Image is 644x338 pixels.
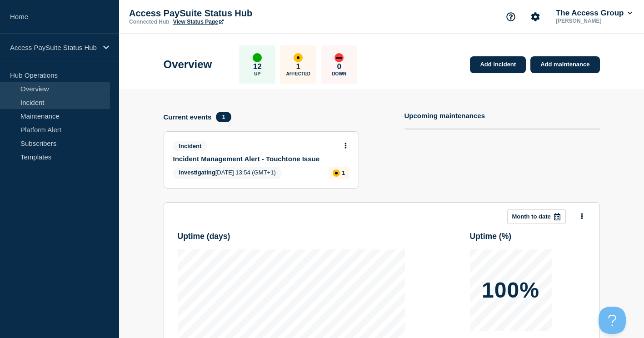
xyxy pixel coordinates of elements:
p: 0 [337,62,341,71]
a: View Status Page [173,19,224,25]
h3: Uptime ( % ) [470,232,512,241]
button: Account settings [526,7,545,26]
p: [PERSON_NAME] [554,18,634,24]
iframe: Help Scout Beacon - Open [599,307,626,334]
h1: Overview [164,58,212,71]
p: Month to date [512,213,551,220]
h4: Current events [164,113,212,121]
p: 100% [482,279,539,301]
p: Access PaySuite Status Hub [10,44,97,51]
p: Connected Hub [129,19,170,25]
p: 12 [253,62,262,71]
span: Investigating [179,169,215,176]
span: Incident [173,141,208,151]
p: Access PaySuite Status Hub [129,8,311,19]
p: Down [332,71,346,76]
h4: Upcoming maintenances [404,112,485,119]
div: affected [333,169,340,177]
a: Add incident [470,56,526,73]
div: down [334,53,344,62]
button: Month to date [507,209,566,224]
p: 1 [342,169,345,176]
button: The Access Group [554,9,634,18]
h3: Uptime ( days ) [178,232,230,241]
span: [DATE] 13:54 (GMT+1) [173,167,282,179]
span: 1 [216,112,231,122]
div: up [253,53,262,62]
p: 1 [296,62,300,71]
p: Affected [286,71,310,76]
button: Support [501,7,520,26]
p: Up [254,71,260,76]
div: affected [294,53,303,62]
a: Add maintenance [530,56,599,73]
a: Incident Management Alert - Touchtone Issue [173,155,337,163]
